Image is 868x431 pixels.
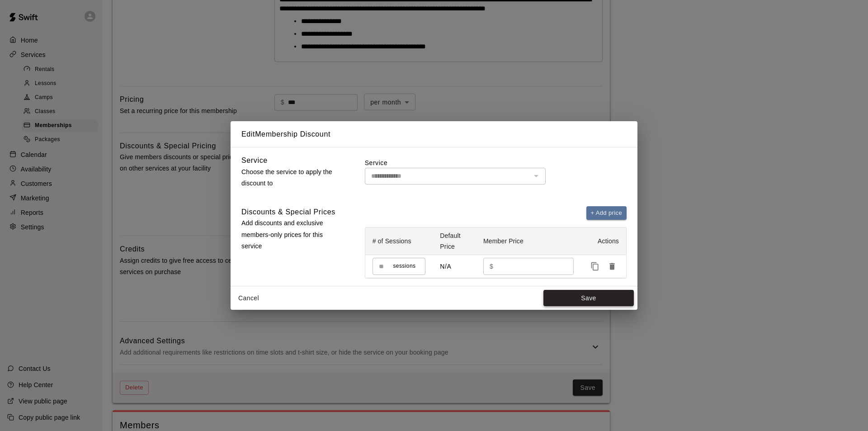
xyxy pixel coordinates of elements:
[440,262,469,271] p: N/A
[365,227,433,255] th: # of Sessions
[231,121,637,147] h2: Edit Membership Discount
[605,260,619,273] button: Delete price
[433,227,476,255] th: Default Price
[543,290,634,307] button: Save
[241,206,335,218] h6: Discounts & Special Prices
[476,227,581,255] th: Member Price
[241,218,342,252] p: Add discounts and exclusive members-only prices for this service
[365,158,627,167] label: Service
[234,290,263,307] button: Cancel
[490,262,493,271] p: $
[393,262,415,271] span: sessions
[588,260,602,273] button: Duplicate price
[586,206,627,220] button: + Add price
[581,227,626,255] th: Actions
[241,166,342,189] p: Choose the service to apply the discount to
[241,155,268,166] h6: Service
